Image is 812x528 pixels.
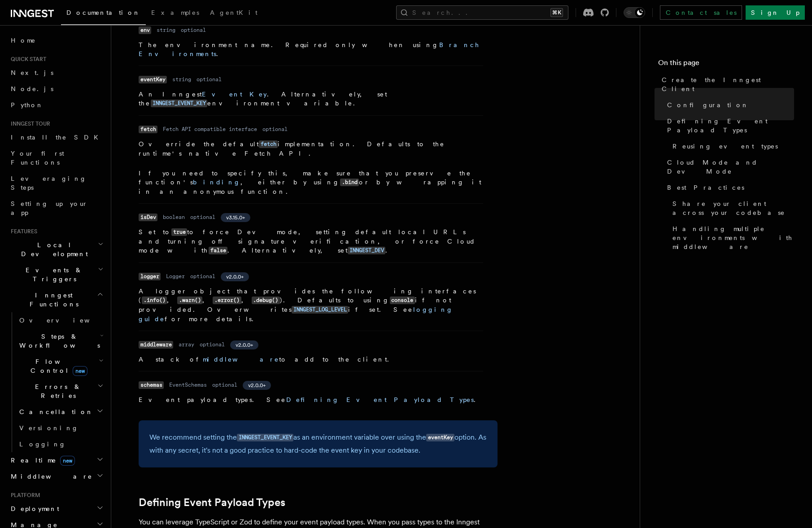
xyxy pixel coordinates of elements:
[259,140,278,148] a: fetch
[139,273,161,280] code: logger
[7,145,105,170] a: Your first Functions
[73,366,87,376] span: new
[672,142,778,151] span: Reusing event types
[664,179,794,196] a: Best Practices
[139,90,483,108] p: An Inngest . Alternatively, set the environment variable.
[237,433,293,441] a: INNGEST_EVENT_KEY
[16,379,105,404] button: Errors & Retries
[139,26,151,34] code: env
[139,140,483,158] p: Override the default implementation. Defaults to the runtime's native Fetch API.
[7,228,37,235] span: Features
[236,341,253,349] span: v2.0.0+
[139,40,483,58] p: The environment name. Required only when using .
[286,396,474,403] a: Defining Event Payload Types
[16,357,99,375] span: Flow Control
[163,126,257,133] dd: Fetch API compatible interface
[7,312,105,452] div: Inngest Functions
[139,355,483,364] p: A stack of to add to the client.
[7,32,105,48] a: Home
[348,247,385,254] a: INNGEST_DEV
[172,76,191,83] dd: string
[664,97,794,113] a: Configuration
[139,126,157,133] code: fetch
[667,183,744,192] span: Best Practices
[7,472,92,481] span: Middleware
[11,134,104,141] span: Install the SDK
[61,3,146,25] a: Documentation
[624,7,645,18] button: Toggle dark mode
[664,113,794,138] a: Defining Event Payload Types
[16,312,105,328] a: Overview
[190,273,215,280] dd: optional
[7,97,105,113] a: Python
[139,227,483,255] p: Set to to force Dev mode, setting default local URLs and turning off signature verification, or f...
[259,140,278,148] code: fetch
[237,434,293,441] code: INNGEST_EVENT_KEY
[7,129,105,145] a: Install the SDK
[181,26,206,34] dd: optional
[16,382,97,400] span: Errors & Retries
[193,179,240,186] a: binding
[19,424,79,432] span: Versioning
[11,85,53,92] span: Node.js
[66,9,140,16] span: Documentation
[205,3,263,24] a: AgentKit
[157,26,175,34] dd: string
[292,306,348,314] code: INNGEST_LOG_LEVEL
[11,150,64,166] span: Your first Functions
[658,72,794,97] a: Create the Inngest Client
[163,214,185,221] dd: boolean
[390,297,415,304] code: console
[292,306,348,313] a: INNGEST_LOG_LEVEL
[7,120,50,127] span: Inngest tour
[16,328,105,353] button: Steps & Workflows
[672,199,794,217] span: Share your client across your codebase
[11,69,53,76] span: Next.js
[7,65,105,81] a: Next.js
[667,158,794,176] span: Cloud Mode and Dev Mode
[151,100,207,107] code: INNGEST_EVENT_KEY
[139,306,453,323] a: logging guide
[669,138,794,154] a: Reusing event types
[7,240,98,258] span: Local Development
[139,41,480,57] a: Branch Environments
[11,175,87,191] span: Leveraging Steps
[669,221,794,255] a: Handling multiple environments with middleware
[7,468,105,484] button: Middleware
[550,8,563,17] kbd: ⌘K
[16,353,105,379] button: Flow Controlnew
[348,247,385,254] code: INNGEST_DEV
[139,341,173,349] code: middleware
[667,100,749,109] span: Configuration
[171,228,187,236] code: true
[7,56,46,63] span: Quick start
[7,452,105,468] button: Realtimenew
[139,287,483,323] p: A logger object that provides the following interfaces ( , , , ). Defaults to using if not provid...
[139,76,167,83] code: eventKey
[151,9,199,16] span: Examples
[226,273,244,280] span: v2.0.0+
[7,501,105,517] button: Deployment
[660,5,742,20] a: Contact sales
[7,196,105,221] a: Setting up your app
[658,57,794,72] h4: On this page
[16,404,105,420] button: Cancellation
[7,456,75,465] span: Realtime
[16,332,100,350] span: Steps & Workflows
[7,266,98,284] span: Events & Triggers
[7,170,105,196] a: Leveraging Steps
[212,381,237,388] dd: optional
[664,154,794,179] a: Cloud Mode and Dev Mode
[139,214,157,221] code: isDev
[7,492,40,499] span: Platform
[179,341,194,348] dd: array
[396,5,568,20] button: Search...⌘K
[262,126,288,133] dd: optional
[139,395,483,404] p: Event payload types. See .
[7,262,105,287] button: Events & Triggers
[209,247,227,254] code: false
[142,297,167,304] code: .info()
[166,273,185,280] dd: Logger
[169,381,207,388] dd: EventSchemas
[252,297,280,304] code: .debug()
